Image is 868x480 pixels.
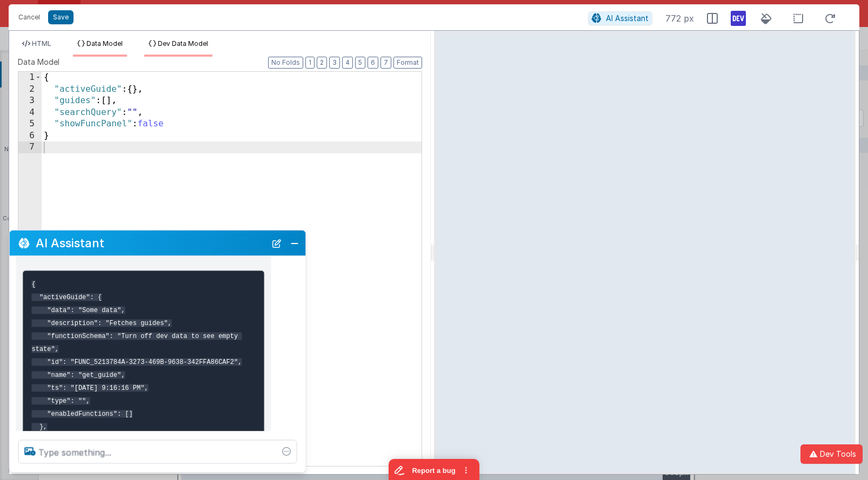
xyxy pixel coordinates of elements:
[355,57,365,69] button: 5
[329,57,340,69] button: 3
[342,57,353,69] button: 4
[18,95,42,107] div: 3
[305,57,315,69] button: 1
[86,39,123,48] span: Data Model
[36,236,266,249] h2: AI Assistant
[665,12,694,25] span: 772 px
[18,57,59,67] span: Data Model
[317,57,327,69] button: 2
[288,235,302,251] button: Close
[13,10,45,25] button: Cancel
[18,107,42,119] div: 4
[18,130,42,142] div: 6
[588,11,652,25] button: AI Assistant
[48,10,74,24] button: Save
[18,84,42,96] div: 2
[606,13,649,23] span: AI Assistant
[18,141,42,153] div: 7
[800,444,863,464] button: Dev Tools
[393,57,422,69] button: Format
[18,72,42,84] div: 1
[268,57,303,69] button: No Folds
[269,235,284,251] button: New Chat
[32,39,51,48] span: HTML
[368,57,378,69] button: 6
[158,39,208,48] span: Dev Data Model
[380,57,391,69] button: 7
[18,118,42,130] div: 5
